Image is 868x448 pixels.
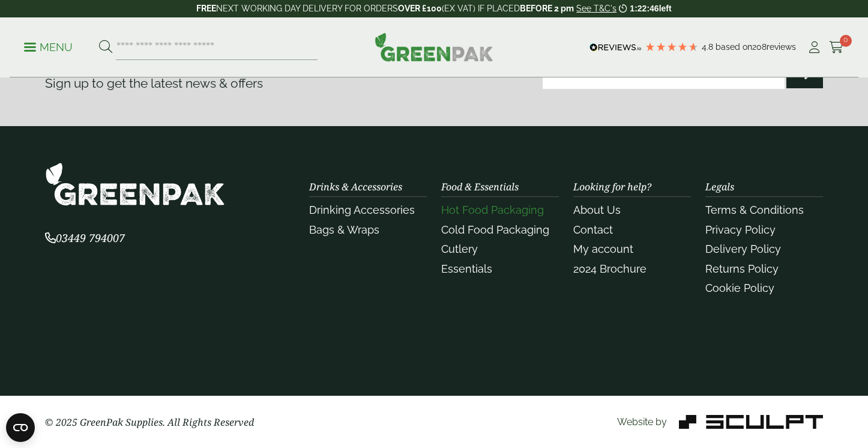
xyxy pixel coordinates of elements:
a: Privacy Policy [705,223,776,236]
a: See T&C's [576,4,616,13]
strong: FREE [196,4,216,13]
i: My Account [807,41,822,53]
span: 1:22:46 [630,4,659,13]
a: Cutlery [441,243,478,255]
span: Based on [716,42,752,52]
img: Sculpt [679,415,823,429]
strong: OVER £100 [398,4,442,13]
span: left [659,4,672,13]
img: REVIEWS.io [589,43,642,52]
button: Open CMP widget [6,413,35,442]
i: Cart [829,41,844,53]
p: © 2025 GreenPak Supplies. All Rights Reserved [45,415,295,429]
div: 4.79 Stars [645,41,699,52]
span: 03449 794007 [45,231,125,245]
a: 0 [829,38,844,56]
a: Terms & Conditions [705,204,804,216]
a: Bags & Wraps [309,223,379,236]
span: 0 [840,35,852,47]
a: 03449 794007 [45,233,125,244]
a: Delivery Policy [705,243,781,255]
a: About Us [573,204,621,216]
a: 2024 Brochure [573,262,646,275]
a: Cold Food Packaging [441,223,549,236]
a: Cookie Policy [705,282,774,294]
img: GreenPak Supplies [45,162,225,206]
span: Website by [617,416,667,428]
a: Returns Policy [705,262,779,275]
a: Essentials [441,262,492,275]
span: reviews [767,42,796,52]
a: My account [573,243,633,255]
span: 4.8 [702,42,716,52]
p: Sign up to get the latest news & offers [45,74,395,93]
a: Drinking Accessories [309,204,415,216]
strong: BEFORE 2 pm [520,4,574,13]
a: Hot Food Packaging [441,204,544,216]
a: Menu [24,40,73,52]
span: 208 [752,42,767,52]
img: GreenPak Supplies [375,32,493,61]
a: Contact [573,223,613,236]
p: Menu [24,40,73,55]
